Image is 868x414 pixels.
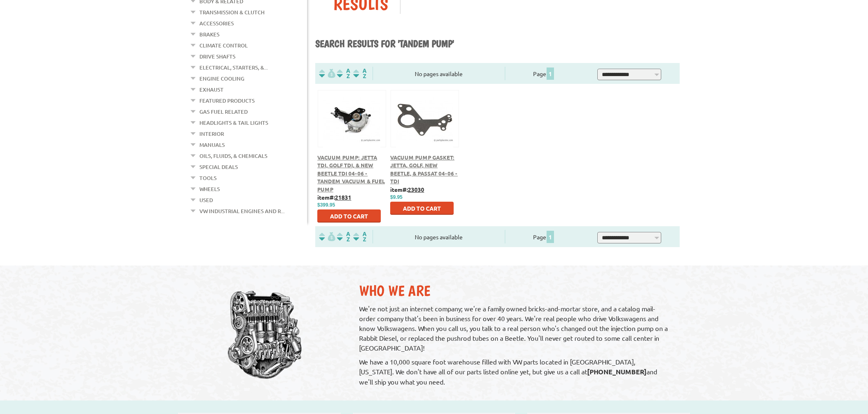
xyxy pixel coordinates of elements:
[352,69,368,78] img: Sort by Sales Rank
[199,7,264,18] a: Transmission & Clutch
[335,193,351,201] u: 21831
[373,233,505,241] div: No pages available
[587,367,646,376] strong: [PHONE_NUMBER]
[319,69,335,78] img: filterpricelow.svg
[359,282,671,299] h2: Who We Are
[319,232,335,241] img: filterpricelow.svg
[317,193,351,201] b: item#:
[199,18,234,29] a: Accessories
[199,95,255,106] a: Featured Products
[390,186,424,193] b: item#:
[199,51,235,62] a: Drive Shafts
[335,232,352,241] img: Sort by Headline
[317,202,335,208] span: $399.95
[199,40,248,51] a: Climate Control
[317,209,381,223] button: Add to Cart
[199,84,224,95] a: Exhaust
[199,128,224,139] a: Interior
[199,106,248,117] a: Gas Fuel Related
[505,67,583,80] div: Page
[330,212,368,220] span: Add to Cart
[199,195,213,205] a: Used
[505,230,583,243] div: Page
[335,69,352,78] img: Sort by Headline
[390,154,458,185] a: Vacuum Pump Gasket: Jetta, Golf, New Beetle, & Passat 04-06 - TDI
[547,67,554,80] span: 1
[199,184,220,194] a: Wheels
[390,194,402,200] span: $9.95
[390,202,454,215] button: Add to Cart
[199,29,219,40] a: Brakes
[317,154,385,193] a: Vacuum Pump: Jetta TDI, Golf TDI, & New Beetle TDI 04-06 - Tandem Vacuum & Fuel Pump
[315,38,680,51] h1: Search results for 'tandem pump'
[403,205,441,212] span: Add to Cart
[359,357,671,387] p: We have a 10,000 square foot warehouse filled with VW parts located in [GEOGRAPHIC_DATA], [US_STA...
[199,151,267,161] a: Oils, Fluids, & Chemicals
[199,62,268,73] a: Electrical, Starters, &...
[199,173,217,183] a: Tools
[359,304,671,353] p: We're not just an internet company; we're a family owned bricks-and-mortar store, and a catalog m...
[408,186,424,193] u: 23030
[199,162,238,172] a: Special Deals
[547,231,554,243] span: 1
[352,232,368,241] img: Sort by Sales Rank
[199,117,268,128] a: Headlights & Tail Lights
[199,206,285,216] a: VW Industrial Engines and R...
[199,139,225,150] a: Manuals
[199,73,244,84] a: Engine Cooling
[373,70,505,78] div: No pages available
